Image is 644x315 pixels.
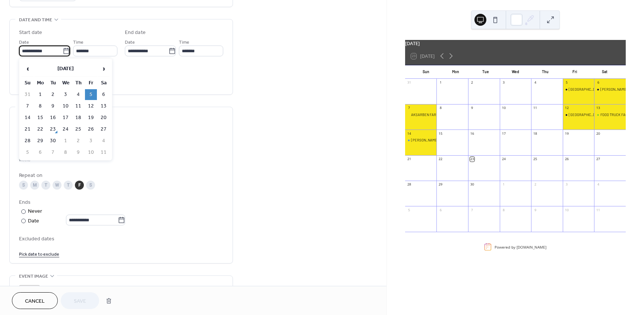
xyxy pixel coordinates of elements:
span: Cancel [25,297,45,305]
div: T [64,181,73,190]
td: 18 [72,112,84,123]
div: 25 [533,157,537,161]
div: Florence Mills Farmers Market [405,138,437,143]
div: T [41,181,50,190]
div: Tue [471,65,501,79]
div: 7 [407,106,411,110]
div: 21 [407,157,411,161]
div: AKSARBEN FARMERS MARKET [411,112,460,117]
div: 5 [565,81,569,85]
td: 5 [22,147,34,158]
div: 18 [533,131,537,136]
td: 22 [34,124,46,135]
td: 14 [22,112,34,123]
td: 3 [85,135,97,146]
div: 20 [596,131,600,136]
div: 14 [407,131,411,136]
div: GIFFORD PARK FARMERS MARKET [563,87,594,92]
div: Never [28,208,42,215]
td: 9 [72,147,84,158]
div: 4 [596,183,600,187]
div: AKSARBEN FARMERS MARKET [405,112,437,117]
td: 10 [85,147,97,158]
div: 1 [501,183,506,187]
td: 2 [47,89,59,100]
div: Sun [411,65,441,79]
td: 1 [34,89,46,100]
div: 10 [501,106,506,110]
td: 6 [34,147,46,158]
th: Tu [47,78,59,88]
td: 20 [98,112,110,123]
button: Cancel [12,292,58,309]
div: 29 [438,183,443,187]
span: Pick date to exclude [19,250,59,258]
div: Date [28,217,125,225]
div: 8 [501,208,506,212]
div: Sat [590,65,620,79]
td: 31 [22,89,34,100]
div: Thu [530,65,560,79]
td: 17 [60,112,72,123]
div: 30 [470,183,474,187]
div: FOOD TRUCK FACE OFF [594,112,626,117]
div: 11 [533,106,537,110]
td: 26 [85,124,97,135]
div: 26 [565,157,569,161]
span: ‹ [22,61,33,76]
td: 4 [72,89,84,100]
td: 25 [72,124,84,135]
div: Wed [501,65,530,79]
th: We [60,78,72,88]
span: Excluded dates [19,235,223,243]
div: 10 [565,208,569,212]
td: 12 [85,101,97,112]
td: 8 [34,101,46,112]
div: 24 [501,157,506,161]
td: 13 [98,101,110,112]
span: Time [73,38,83,46]
td: 10 [60,101,72,112]
div: 6 [596,81,600,85]
th: Mo [34,78,46,88]
div: FOOD TRUCK FACE OFF [600,112,637,117]
th: Fr [85,78,97,88]
td: 15 [34,112,46,123]
div: Fri [560,65,590,79]
td: 7 [22,101,34,112]
td: 1 [60,135,72,146]
td: 3 [60,89,72,100]
td: 28 [22,135,34,146]
div: 27 [596,157,600,161]
div: [GEOGRAPHIC_DATA] [569,87,602,92]
div: M [30,181,39,190]
td: 4 [98,135,110,146]
a: [DOMAIN_NAME] [517,244,546,249]
td: 24 [60,124,72,135]
th: Sa [98,78,110,88]
td: 16 [47,112,59,123]
div: 5 [407,208,411,212]
div: End date [125,29,146,37]
div: [DATE] [405,40,626,47]
div: Ends [19,199,222,206]
td: 19 [85,112,97,123]
td: 29 [34,135,46,146]
div: Mon [441,65,471,79]
td: 2 [72,135,84,146]
div: Start date [19,29,42,37]
div: S [86,181,95,190]
div: 13 [596,106,600,110]
td: 11 [98,147,110,158]
span: Date [125,38,135,46]
td: 8 [60,147,72,158]
div: 7 [470,208,474,212]
td: 23 [47,124,59,135]
div: S [19,181,28,190]
span: Date and time [19,16,52,24]
div: BENNINGTON FARMER'S MARKET [594,87,626,92]
div: 9 [470,106,474,110]
div: ; [19,285,40,306]
div: 2 [470,81,474,85]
